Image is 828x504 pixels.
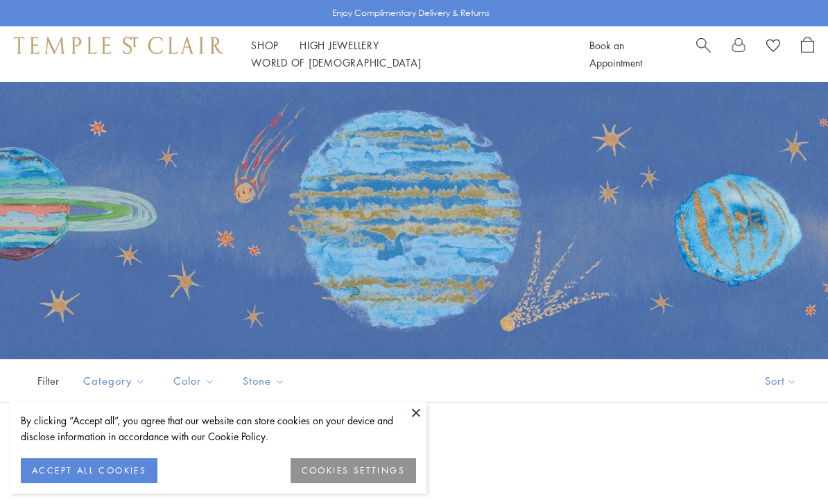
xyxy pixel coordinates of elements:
[291,458,416,483] button: COOKIES SETTINGS
[766,37,780,58] a: View Wishlist
[21,458,157,483] button: ACCEPT ALL COOKIES
[734,360,828,402] button: Show sort by
[759,439,814,490] iframe: Gorgias live chat messenger
[332,6,490,20] p: Enjoy Complimentary Delivery & Returns
[14,37,223,53] img: Temple St. Clair
[73,365,156,397] button: Category
[300,38,379,52] a: High JewelleryHigh Jewellery
[801,37,814,71] a: Open Shopping Bag
[163,365,225,397] button: Color
[251,38,279,52] a: ShopShop
[696,37,711,71] a: Search
[589,38,642,69] a: Book an Appointment
[236,372,295,390] span: Stone
[166,372,225,390] span: Color
[76,372,156,390] span: Category
[251,37,558,71] nav: Main navigation
[251,55,421,69] a: World of [DEMOGRAPHIC_DATA]World of [DEMOGRAPHIC_DATA]
[21,412,416,444] div: By clicking “Accept all”, you agree that our website can store cookies on your device and disclos...
[232,365,295,397] button: Stone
